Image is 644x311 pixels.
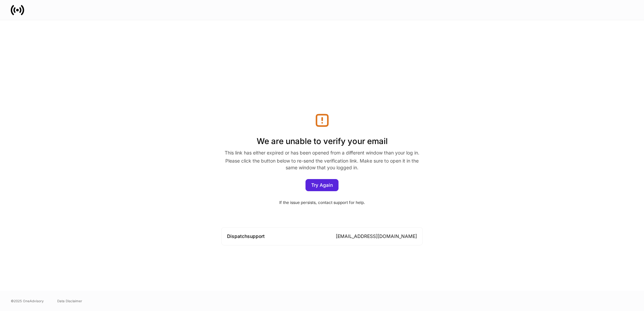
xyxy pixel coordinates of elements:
span: © 2025 OneAdvisory [11,298,44,304]
a: Data Disclaimer [57,298,82,304]
div: Dispatch support [227,233,265,240]
a: [EMAIL_ADDRESS][DOMAIN_NAME] [336,233,417,239]
div: Try Again [311,183,333,187]
div: If the issue persists, contact support for help. [221,199,423,206]
div: Please click the button below to re-send the verification link. Make sure to open it in the same ... [221,158,423,171]
div: This link has either expired or has been opened from a different window than your log in. [221,149,423,158]
h1: We are unable to verify your email [221,128,423,149]
button: Try Again [305,179,339,191]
